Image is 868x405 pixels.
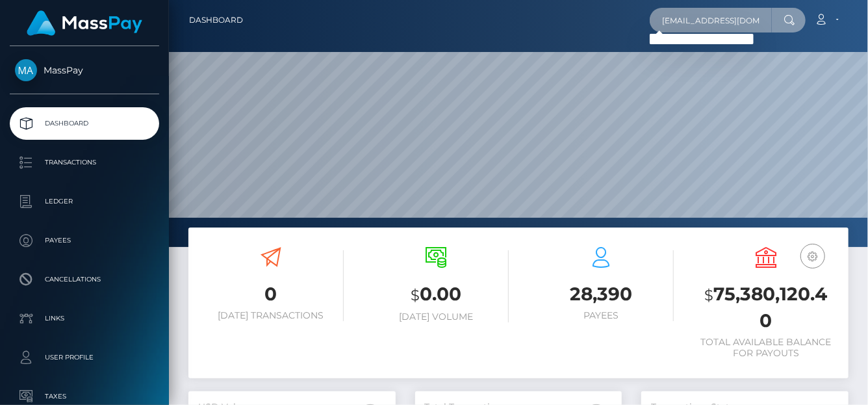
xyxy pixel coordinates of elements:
[15,309,154,328] p: Links
[10,302,159,335] a: Links
[10,107,159,140] a: Dashboard
[363,311,509,322] h6: [DATE] Volume
[10,185,159,218] a: Ledger
[15,231,154,250] p: Payees
[411,286,420,304] small: $
[198,310,344,321] h6: [DATE] Transactions
[693,281,839,333] h3: 75,380,120.40
[693,337,839,359] h6: Total Available Balance for Payouts
[650,8,772,33] input: Search...
[363,281,509,308] h3: 0.00
[15,270,154,289] p: Cancellations
[198,281,344,307] h3: 0
[15,153,154,172] p: Transactions
[15,192,154,211] p: Ledger
[15,59,37,81] img: MassPay
[15,348,154,367] p: User Profile
[15,114,154,133] p: Dashboard
[10,224,159,257] a: Payees
[10,341,159,374] a: User Profile
[10,64,159,76] span: MassPay
[27,10,142,36] img: MassPay Logo
[705,286,714,304] small: $
[528,281,674,307] h3: 28,390
[10,146,159,179] a: Transactions
[189,7,243,34] a: Dashboard
[10,263,159,296] a: Cancellations
[528,310,674,321] h6: Payees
